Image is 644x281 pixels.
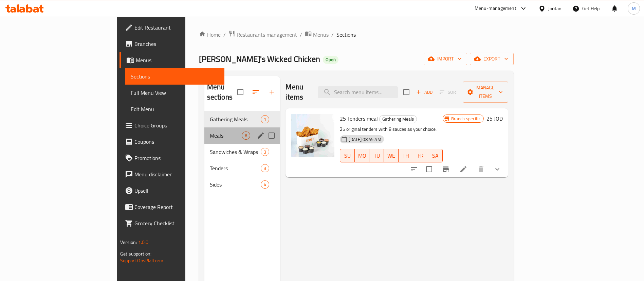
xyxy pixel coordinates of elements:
[119,36,224,52] a: Branches
[119,182,224,199] a: Upsell
[134,154,219,162] span: Promotions
[210,131,242,140] span: Meals
[125,85,224,101] a: Full Menu View
[548,5,562,12] div: Jordan
[210,164,261,172] span: Tenders
[318,86,398,98] input: search
[431,151,440,161] span: SA
[120,249,151,258] span: Get support on:
[632,5,636,12] span: M
[336,31,356,39] span: Sections
[233,85,247,99] span: Select all sections
[131,89,219,97] span: Full Menu View
[134,40,219,48] span: Branches
[134,187,219,195] span: Upsell
[136,56,219,64] span: Menus
[210,115,261,123] span: Gathering Meals
[134,219,219,227] span: Grocery Checklist
[204,176,280,193] div: Sides4
[119,52,224,68] a: Menus
[435,87,463,98] span: Select section first
[223,31,226,39] li: /
[286,82,309,102] h2: Menu items
[401,151,410,161] span: TH
[473,161,489,177] button: delete
[413,87,435,98] span: Add item
[355,149,369,162] button: MO
[291,114,334,157] img: 25 Tenders meal
[138,238,149,247] span: 1.0.0
[119,166,224,182] a: Menu disclaimer
[323,57,338,63] span: Open
[475,55,508,63] span: export
[416,151,425,161] span: FR
[380,115,417,123] span: Gathering Meals
[429,55,462,63] span: import
[204,144,280,160] div: Sandwiches & Wraps3
[300,31,302,39] li: /
[379,115,417,123] div: Gathering Meals
[264,84,280,100] button: Add section
[119,215,224,231] a: Grocery Checklist
[463,82,508,103] button: Manage items
[199,51,320,67] span: [PERSON_NAME]'s Wicked Chicken
[459,165,467,173] a: Edit menu item
[340,125,442,134] p: 25 original tenders with 8 sauces as your choice.
[323,56,338,64] div: Open
[486,114,503,123] h6: 25 JOD
[399,149,413,162] button: TH
[343,151,352,161] span: SU
[134,203,219,211] span: Coverage Report
[204,160,280,176] div: Tenders3
[261,148,269,156] div: items
[372,151,381,161] span: TU
[413,149,428,162] button: FR
[406,161,422,177] button: sort-choices
[261,115,269,123] div: items
[493,165,501,173] svg: Show Choices
[247,84,264,100] span: Sort sections
[237,31,297,39] span: Restaurants management
[261,165,269,172] span: 3
[256,130,266,141] button: edit
[261,149,269,155] span: 3
[131,72,219,81] span: Sections
[119,19,224,36] a: Edit Restaurant
[428,149,443,162] button: SA
[387,151,396,161] span: WE
[470,53,514,65] button: export
[120,256,163,265] a: Support.OpsPlatform
[119,117,224,134] a: Choice Groups
[261,180,269,189] div: items
[340,113,378,124] span: 25 Tenders meal
[415,88,434,96] span: Add
[210,148,261,156] span: Sandwiches & Wraps
[228,30,297,39] a: Restaurants management
[204,108,280,195] nav: Menu sections
[261,116,269,123] span: 1
[413,87,435,98] button: Add
[134,121,219,129] span: Choice Groups
[489,161,505,177] button: show more
[125,68,224,85] a: Sections
[131,105,219,113] span: Edit Menu
[340,149,355,162] button: SU
[120,238,137,247] span: Version:
[305,30,329,39] a: Menus
[475,4,516,13] div: Menu-management
[422,162,436,176] span: Select to update
[384,149,399,162] button: WE
[119,150,224,166] a: Promotions
[204,111,280,127] div: Gathering Meals1
[357,151,367,161] span: MO
[369,149,384,162] button: TU
[210,180,261,189] span: Sides
[119,199,224,215] a: Coverage Report
[199,30,514,39] nav: breadcrumb
[346,136,384,143] span: [DATE] 08:45 AM
[331,31,334,39] li: /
